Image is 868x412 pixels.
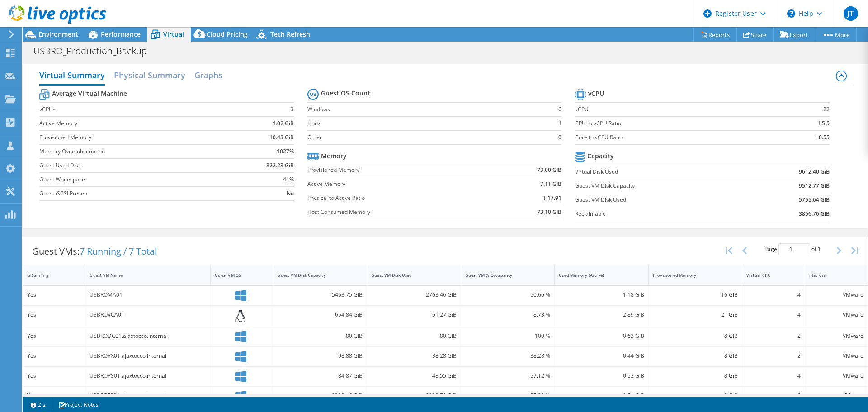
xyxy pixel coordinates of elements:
[163,30,184,38] span: Virtual
[465,290,551,300] div: 50.66 %
[559,272,633,278] div: Used Memory (Active)
[653,351,738,361] div: 8 GiB
[90,351,206,361] div: USBROPX01.ajaxtocco.internal
[321,89,370,98] b: Guest OS Count
[207,30,248,38] span: Cloud Pricing
[27,391,81,401] div: Yes
[653,371,738,381] div: 8 GiB
[558,133,561,142] b: 0
[575,195,747,204] label: Guest VM Disk Used
[90,371,206,381] div: USBROPS01.ajaxtocco.internal
[90,391,206,401] div: USBROFS01.ajaxtocco.internal
[653,310,738,320] div: 21 GiB
[283,175,294,184] b: 41%
[817,119,830,128] b: 1:5.5
[39,175,233,184] label: Guest Whitespace
[537,208,561,217] b: 73.10 GiB
[575,167,747,176] label: Virtual Disk Used
[27,331,81,341] div: Yes
[465,371,551,381] div: 57.12 %
[23,237,166,265] div: Guest VMs:
[371,310,457,320] div: 61.27 GiB
[371,331,457,341] div: 80 GiB
[371,391,457,401] div: 2220.71 GiB
[809,310,863,320] div: VMware
[746,290,800,300] div: 4
[653,290,738,300] div: 16 GiB
[101,30,141,38] span: Performance
[277,310,363,320] div: 654.84 GiB
[746,272,789,278] div: Virtual CPU
[587,152,614,161] b: Capacity
[543,194,561,203] b: 1:17.91
[287,189,294,198] b: No
[38,30,78,38] span: Environment
[559,331,644,341] div: 0.63 GiB
[575,181,747,190] label: Guest VM Disk Capacity
[90,331,206,341] div: USBRODC01.ajaxtocco.internal
[277,147,294,156] b: 1027%
[575,209,747,218] label: Reclaimable
[27,371,81,381] div: Yes
[799,195,830,204] b: 5755.64 GiB
[653,331,738,341] div: 8 GiB
[273,119,294,128] b: 1.02 GiB
[291,105,294,114] b: 3
[29,46,161,56] h1: USBRO_Production_Backup
[818,245,821,253] span: 1
[746,391,800,401] div: 2
[215,272,258,278] div: Guest VM OS
[277,290,363,300] div: 5453.75 GiB
[52,89,127,98] b: Average Virtual Machine
[814,133,830,142] b: 1:0.55
[465,331,551,341] div: 100 %
[307,105,549,114] label: Windows
[746,371,800,381] div: 4
[27,290,81,300] div: Yes
[653,272,727,278] div: Provisioned Memory
[307,180,494,189] label: Active Memory
[39,147,233,156] label: Memory Oversubscription
[558,105,561,114] b: 6
[270,30,310,38] span: Tech Refresh
[371,290,457,300] div: 2763.46 GiB
[39,133,233,142] label: Provisioned Memory
[90,290,206,300] div: USBROMA01
[52,399,105,410] a: Project Notes
[575,119,771,128] label: CPU to vCPU Ratio
[307,133,549,142] label: Other
[537,166,561,175] b: 73.00 GiB
[787,9,795,18] svg: \n
[277,371,363,381] div: 84.87 GiB
[773,28,815,42] a: Export
[24,399,52,410] a: 2
[39,119,233,128] label: Active Memory
[27,310,81,320] div: Yes
[27,272,70,278] div: IsRunning
[307,166,494,175] label: Provisioned Memory
[371,351,457,361] div: 38.28 GiB
[575,105,771,114] label: vCPU
[559,290,644,300] div: 1.18 GiB
[588,89,604,98] b: vCPU
[809,391,863,401] div: VMware
[540,180,561,189] b: 7.11 GiB
[465,351,551,361] div: 38.28 %
[371,371,457,381] div: 48.55 GiB
[559,351,644,361] div: 0.44 GiB
[559,371,644,381] div: 0.52 GiB
[809,371,863,381] div: VMware
[39,66,105,86] h2: Virtual Summary
[575,133,771,142] label: Core to vCPU Ratio
[90,272,195,278] div: Guest VM Name
[559,310,644,320] div: 2.89 GiB
[465,272,540,278] div: Guest VM % Occupancy
[266,161,294,170] b: 822.23 GiB
[764,243,821,255] span: Page of
[809,351,863,361] div: VMware
[321,152,347,161] b: Memory
[465,391,551,401] div: 95.29 %
[736,28,774,42] a: Share
[39,161,233,170] label: Guest Used Disk
[307,119,549,128] label: Linux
